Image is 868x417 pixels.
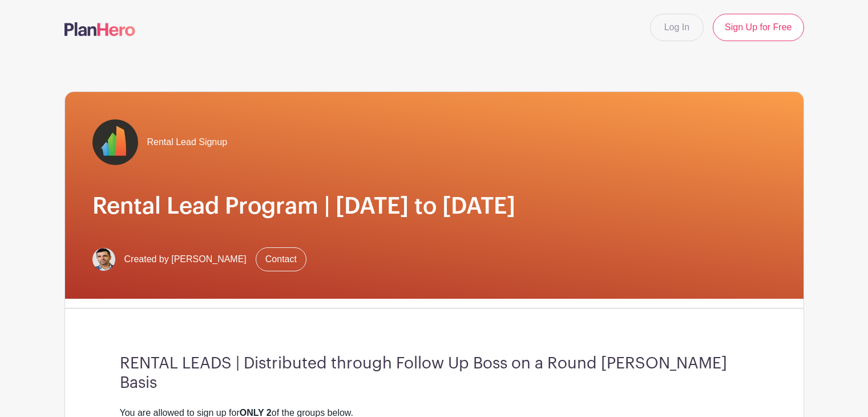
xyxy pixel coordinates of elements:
a: Contact [256,247,306,271]
img: fulton-grace-logo.jpeg [92,119,138,165]
h3: RENTAL LEADS | Distributed through Follow Up Boss on a Round [PERSON_NAME] Basis [120,354,749,392]
a: Sign Up for Free [713,14,804,41]
span: Created by [PERSON_NAME] [124,252,247,266]
img: logo-507f7623f17ff9eddc593b1ce0a138ce2505c220e1c5a4e2b4648c50719b7d32.svg [64,22,135,36]
h1: Rental Lead Program | [DATE] to [DATE] [92,193,776,220]
span: Rental Lead Signup [147,135,228,149]
a: Log In [650,14,704,41]
img: Screen%20Shot%202023-02-21%20at%2010.54.51%20AM.png [92,248,115,271]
